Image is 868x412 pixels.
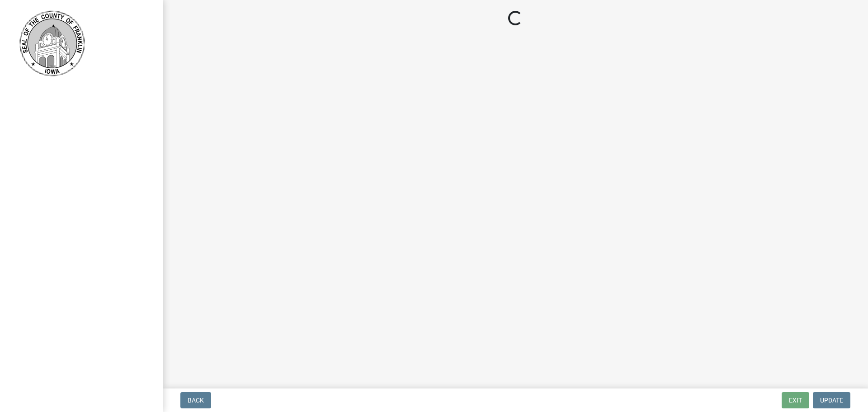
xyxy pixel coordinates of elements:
button: Back [180,392,211,408]
img: Franklin County, Iowa [18,9,86,77]
span: Back [188,397,204,404]
span: Update [820,397,843,404]
button: Update [813,392,850,408]
button: Exit [782,392,809,408]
